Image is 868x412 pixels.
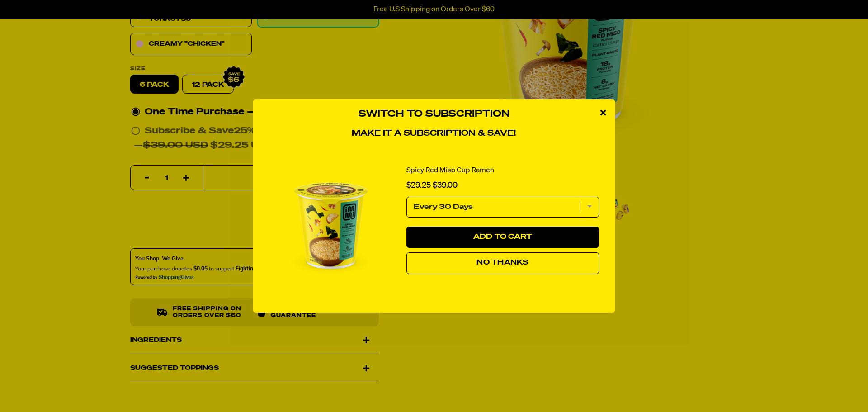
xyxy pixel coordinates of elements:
[433,181,458,189] span: $39.00
[406,166,494,175] a: Spicy Red Miso Cup Ramen
[262,148,606,303] div: 1 of 1
[476,259,528,266] span: No Thanks
[262,109,606,120] h3: Switch to Subscription
[262,148,606,303] div: Switch to Subscription
[262,157,400,294] img: View Spicy Red Miso Cup Ramen
[5,370,95,407] iframe: Marketing Popup
[473,233,533,241] span: Add to Cart
[406,181,431,189] span: $29.25
[406,197,599,218] select: subscription frequency
[262,129,606,139] h4: Make it a subscription & save!
[406,227,599,248] button: Add to Cart
[591,99,615,127] div: close modal
[406,252,599,274] button: No Thanks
